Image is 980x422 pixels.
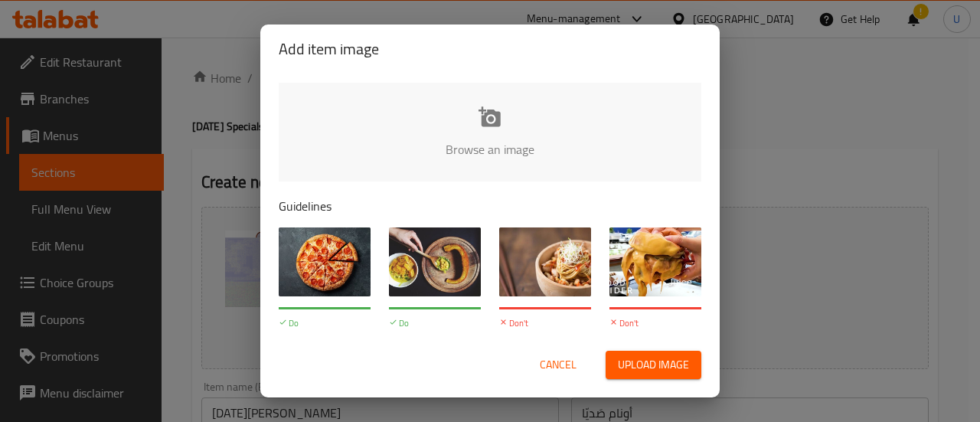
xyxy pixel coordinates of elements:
p: Do not display text or watermarks [609,330,701,355]
p: Don't [609,317,701,330]
p: Hands can be shown in the image but need to be clean and styled [389,330,481,368]
button: Cancel [534,351,583,379]
p: Do [279,317,371,330]
p: Item must be centered in the image [499,330,591,355]
p: Guidelines [279,197,701,215]
img: guide-img-4@3x.jpg [609,227,701,296]
p: Do [389,317,481,330]
p: Don't [499,317,591,330]
span: Cancel [540,355,577,375]
span: Upload image [618,355,689,375]
h2: Add item image [279,37,701,61]
img: guide-img-3@3x.jpg [499,227,591,296]
img: guide-img-1@3x.jpg [279,227,371,296]
img: guide-img-2@3x.jpg [389,227,481,296]
p: Images should be high-quality and preferably from a wide-angle [279,330,371,368]
button: Upload image [606,351,701,379]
